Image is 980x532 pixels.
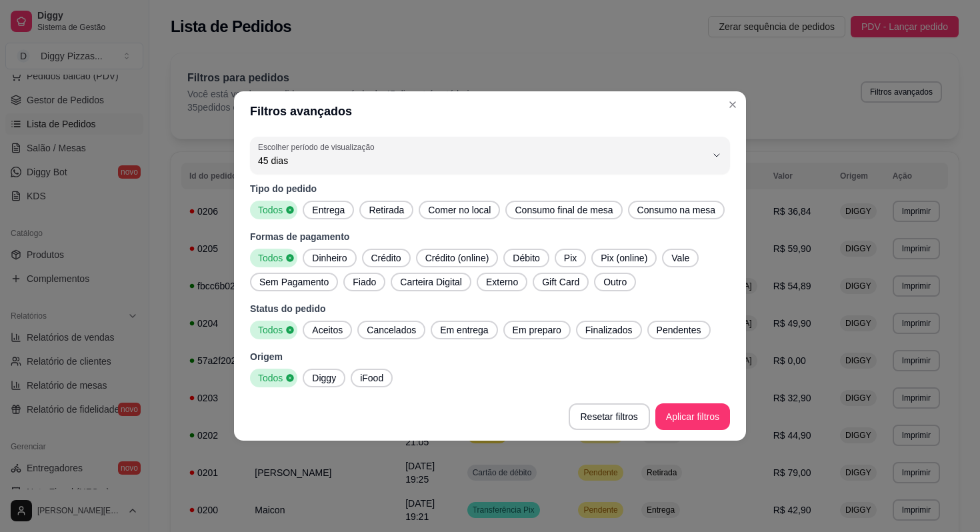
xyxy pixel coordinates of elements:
button: Entrega [303,201,354,219]
span: Crédito (online) [420,251,495,265]
span: Consumo final de mesa [509,203,618,217]
span: Retirada [363,203,409,217]
span: Pix (online) [595,251,653,265]
span: Cancelados [361,323,421,337]
button: Comer no local [419,201,500,219]
span: Aceitos [307,323,348,337]
span: Comer no local [423,203,496,217]
button: Vale [662,249,699,267]
button: Retirada [359,201,413,219]
button: iFood [351,369,393,387]
span: Todos [253,251,285,265]
button: Resetar filtros [569,403,650,430]
button: Aceitos [303,321,352,339]
span: Sem Pagamento [254,275,334,289]
button: Outro [594,273,636,291]
span: Fiado [347,275,381,289]
span: 45 dias [258,154,706,167]
span: Pendentes [651,323,707,337]
p: Status do pedido [250,302,730,315]
button: Sem Pagamento [250,273,338,291]
button: Consumo final de mesa [505,201,622,219]
button: Aplicar filtros [655,403,730,430]
span: Dinheiro [307,251,352,265]
span: Em entrega [435,323,493,337]
button: Crédito [362,249,411,267]
button: Todos [250,321,297,339]
button: Finalizados [576,321,642,339]
button: Pix [555,249,586,267]
button: Fiado [343,273,385,291]
span: Gift Card [537,275,585,289]
span: Diggy [307,371,341,385]
span: Todos [253,371,285,385]
button: Todos [250,369,297,387]
span: iFood [355,371,389,385]
span: Carteira Digital [395,275,467,289]
button: Em preparo [503,321,571,339]
span: Entrega [307,203,350,217]
span: Em preparo [507,323,567,337]
button: Carteira Digital [391,273,471,291]
button: Cancelados [357,321,425,339]
p: Formas de pagamento [250,230,730,243]
button: Débito [503,249,549,267]
button: Em entrega [431,321,497,339]
span: Outro [598,275,632,289]
button: Pix (online) [591,249,657,267]
span: Todos [253,323,285,337]
button: Close [722,94,743,115]
button: Consumo na mesa [628,201,725,219]
button: Todos [250,201,297,219]
span: Crédito [366,251,407,265]
span: Consumo na mesa [632,203,721,217]
span: Todos [253,203,285,217]
span: Externo [481,275,523,289]
button: Gift Card [533,273,589,291]
button: Todos [250,249,297,267]
span: Débito [507,251,545,265]
button: Pendentes [647,321,711,339]
button: Externo [477,273,527,291]
p: Tipo do pedido [250,182,730,195]
button: Crédito (online) [416,249,499,267]
span: Vale [666,251,695,265]
button: Dinheiro [303,249,356,267]
button: Diggy [303,369,345,387]
span: Pix [559,251,582,265]
p: Origem [250,350,730,363]
header: Filtros avançados [234,91,746,131]
button: Escolher período de visualização45 dias [250,137,730,174]
label: Escolher período de visualização [258,141,379,153]
span: Finalizados [580,323,638,337]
